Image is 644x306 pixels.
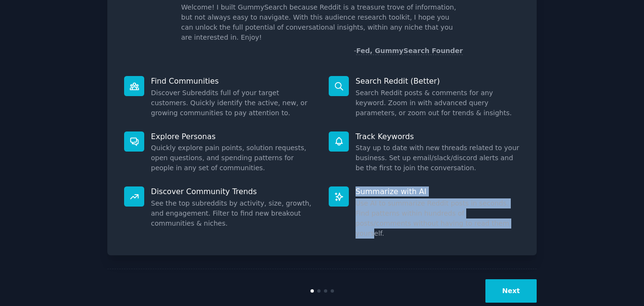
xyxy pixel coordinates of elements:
a: Fed, GummySearch Founder [356,47,463,55]
p: Search Reddit (Better) [356,76,520,86]
p: Welcome! I built GummySearch because Reddit is a treasure trove of information, but not always ea... [181,2,463,43]
p: Summarize with AI [356,186,520,197]
dd: Use AI to summarize Reddit posts in seconds. Find patterns within hundreds of posts/comments with... [356,198,520,239]
dd: Search Reddit posts & comments for any keyword. Zoom in with advanced query parameters, or zoom o... [356,88,520,118]
p: Explore Personas [151,131,315,142]
dd: Discover Subreddits full of your target customers. Quickly identify the active, new, or growing c... [151,88,315,118]
button: Next [485,279,537,303]
dd: Quickly explore pain points, solution requests, open questions, and spending patterns for people ... [151,143,315,173]
p: Discover Community Trends [151,186,315,197]
p: Find Communities [151,76,315,86]
dd: See the top subreddits by activity, size, growth, and engagement. Filter to find new breakout com... [151,198,315,229]
p: Track Keywords [356,131,520,142]
div: - [354,46,463,56]
dd: Stay up to date with new threads related to your business. Set up email/slack/discord alerts and ... [356,143,520,173]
